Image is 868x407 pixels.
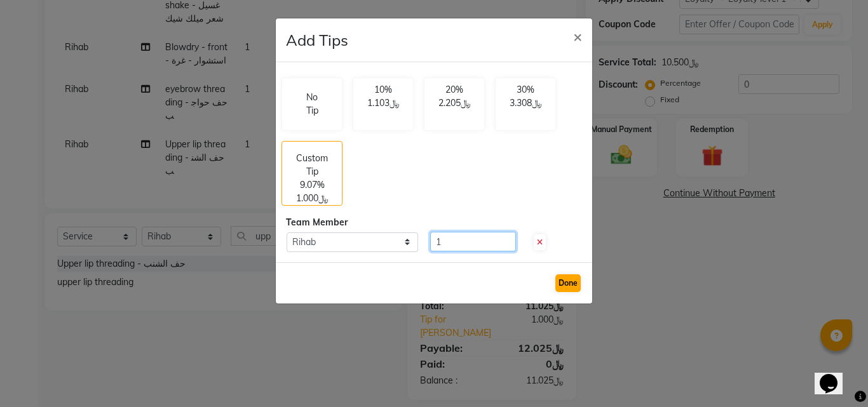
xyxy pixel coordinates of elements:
p: 10% [361,83,405,97]
button: Close [563,18,592,54]
p: 30% [503,83,548,97]
p: ﷼2.205 [432,97,477,110]
p: 20% [432,83,477,97]
p: No Tip [302,91,322,117]
p: ﷼3.308 [503,97,548,110]
p: 9.07% [300,178,325,192]
p: Custom Tip [290,152,334,178]
h4: Add Tips [286,29,348,51]
iframe: chat widget [815,356,855,394]
span: × [573,27,582,46]
span: Team Member [286,217,348,228]
button: Done [555,274,581,292]
p: ﷼1.103 [361,97,405,110]
p: ﷼1.000 [296,192,329,205]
